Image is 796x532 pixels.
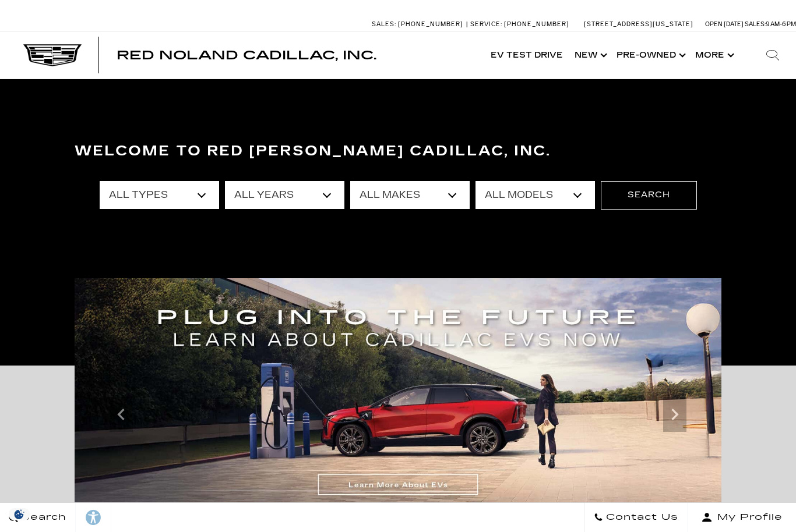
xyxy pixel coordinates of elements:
[504,20,569,28] span: [PHONE_NUMBER]
[23,44,82,66] img: Cadillac Dark Logo with Cadillac White Text
[225,181,344,209] select: Filter by year
[766,20,796,28] span: 9 AM-6 PM
[663,397,686,432] div: Next
[466,21,572,27] a: Service: [PHONE_NUMBER]
[745,20,766,28] span: Sales:
[372,21,466,27] a: Sales: [PHONE_NUMBER]
[117,49,376,61] a: Red Noland Cadillac, Inc.
[705,20,744,28] span: Open [DATE]
[18,509,66,526] span: Search
[601,181,697,209] button: Search
[110,397,133,432] div: Previous
[372,20,396,28] span: Sales:
[485,32,569,79] a: EV Test Drive
[6,508,33,520] img: Opt-Out Icon
[713,509,783,526] span: My Profile
[100,181,219,209] select: Filter by type
[689,32,738,79] button: More
[476,181,595,209] select: Filter by model
[75,140,721,163] h3: Welcome to Red [PERSON_NAME] Cadillac, Inc.
[350,181,470,209] select: Filter by make
[470,20,502,28] span: Service:
[688,503,796,532] button: Open user profile menu
[584,503,688,532] a: Contact Us
[611,32,689,79] a: Pre-Owned
[569,32,611,79] a: New
[6,508,33,520] section: Click to Open Cookie Consent Modal
[584,20,693,28] a: [STREET_ADDRESS][US_STATE]
[398,20,463,28] span: [PHONE_NUMBER]
[603,509,678,526] span: Contact Us
[117,48,376,62] span: Red Noland Cadillac, Inc.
